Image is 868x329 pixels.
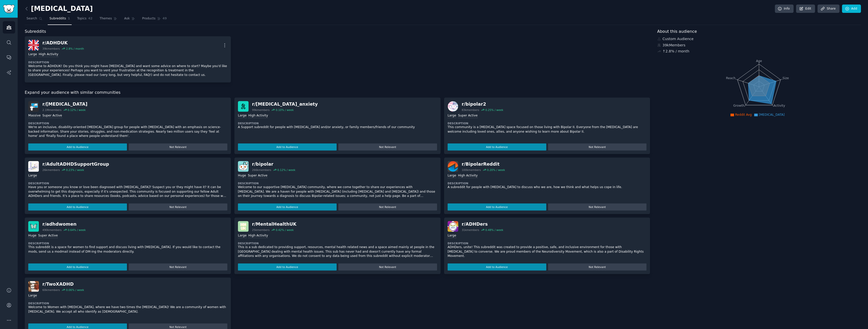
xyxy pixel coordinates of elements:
[756,59,762,63] tspan: Age
[38,233,58,238] div: Super Active
[663,49,689,54] div: ↑ 2.8 % / month
[252,101,318,107] div: r/ [MEDICAL_DATA]_anxiety
[42,168,60,172] div: 26k members
[238,182,437,185] dt: Description
[28,101,39,112] img: ADHD
[657,36,861,42] div: Custom Audience
[238,122,437,125] dt: Description
[28,242,227,245] dt: Description
[28,61,227,64] dt: Description
[775,5,794,13] a: Info
[25,15,44,25] a: Search
[25,28,46,35] span: Subreddits
[42,228,62,232] div: 490k members
[142,16,155,21] span: Products
[448,101,458,112] img: bipolar2
[448,242,647,245] dt: Description
[548,203,647,211] button: Not Relevant
[248,113,268,118] div: High Activity
[25,5,93,13] h2: [MEDICAL_DATA]
[42,288,60,292] div: 60k members
[77,16,86,21] span: Topics
[238,242,437,245] dt: Description
[735,113,752,116] span: Reddit Avg
[68,108,86,112] div: 0.12 % / week
[68,16,70,21] span: 1
[238,263,337,271] button: Add to Audience
[100,16,112,21] span: Themes
[338,143,437,151] button: Not Relevant
[66,288,84,292] div: 0.06 % / week
[462,168,481,172] div: 100k members
[796,5,815,13] a: Edit
[28,125,227,138] p: We're an inclusive, disability-oriented [MEDICAL_DATA] group for people with [MEDICAL_DATA] with ...
[448,203,546,211] button: Add to Audience
[759,113,784,116] span: [MEDICAL_DATA]
[548,143,647,151] button: Not Relevant
[28,221,39,232] img: adhdwomen
[42,108,62,112] div: 2.1M members
[28,64,227,77] p: Welcome to ADHDUK! Do you think you might have [MEDICAL_DATA] and want some advice on where to st...
[28,281,39,292] img: TwoXADHD
[42,221,86,227] div: r/ adhdwomen
[458,173,478,178] div: High Activity
[448,173,456,178] div: Large
[448,233,456,238] div: Large
[124,16,130,21] span: Ask
[726,76,736,80] tspan: Reach
[238,245,437,258] p: This is a sub dedicated to providing support, resources, mental health related news and a space a...
[28,185,227,198] p: Have you or someone you know or love been diagnosed with [MEDICAL_DATA]? Suspect you or they migh...
[448,221,458,232] img: ADHDers
[238,143,337,151] button: Add to Audience
[28,305,227,314] p: Welcome to Women with [MEDICAL_DATA], where we have two times the [MEDICAL_DATA]! We are a commun...
[276,108,294,112] div: 0.10 % / week
[28,40,39,50] img: ADHDUK
[238,203,337,211] button: Add to Audience
[28,203,127,211] button: Add to Audience
[448,185,647,190] p: A subreddit for people with [MEDICAL_DATA] to discuss who we are, how we think and what helps us ...
[238,125,437,130] p: A Support subreddit for people with [MEDICAL_DATA] and/or anxiety, or family members/friends of o...
[129,143,227,151] button: Not Relevant
[42,113,62,118] div: Super Active
[448,182,647,185] dt: Description
[462,228,479,232] div: 31k members
[28,182,227,185] dt: Description
[462,161,505,167] div: r/ BipolarReddit
[162,16,167,21] span: 49
[25,89,120,96] span: Expand your audience with similar communities
[252,168,271,172] div: 266k members
[458,113,478,118] div: Super Active
[448,113,456,118] div: Large
[448,263,546,271] button: Add to Audience
[782,76,789,80] tspan: Size
[28,52,37,57] div: Large
[28,245,227,254] p: This subreddit is a space for women to find support and discuss living with [MEDICAL_DATA]. If yo...
[140,15,169,25] a: Products49
[252,161,295,167] div: r/ bipolar
[448,143,546,151] button: Add to Audience
[248,173,267,178] div: Super Active
[238,221,249,232] img: MentalHealthUK
[42,40,84,46] div: r/ ADHDUK
[252,228,269,232] div: 25k members
[487,168,505,172] div: 0.20 % / week
[28,113,41,118] div: Massive
[48,15,72,25] a: Subreddits1
[66,168,84,172] div: 0.23 % / week
[238,185,437,198] p: Welcome to our supportive [MEDICAL_DATA] community, where we come together to share our experienc...
[252,108,269,112] div: 99k members
[238,161,249,172] img: bipolar
[66,47,84,50] div: 2.8 % / month
[277,168,295,172] div: 0.12 % / week
[88,16,93,21] span: 42
[252,221,296,227] div: r/ MentalHealthUK
[26,16,37,21] span: Search
[28,161,39,172] img: AdultADHDSupportGroup
[657,28,697,35] span: About this audience
[42,281,84,287] div: r/ TwoXADHD
[28,122,227,125] dt: Description
[338,203,437,211] button: Not Relevant
[3,5,15,13] img: GummySearch logo
[338,263,437,271] button: Not Relevant
[248,233,268,238] div: High Activity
